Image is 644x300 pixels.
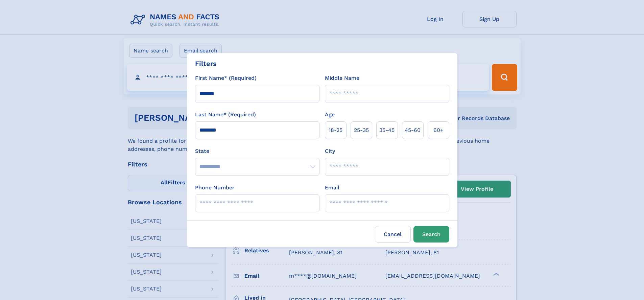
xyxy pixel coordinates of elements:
[195,111,256,119] label: Last Name* (Required)
[329,126,342,134] span: 18‑25
[325,147,335,155] label: City
[379,126,395,134] span: 35‑45
[325,74,359,82] label: Middle Name
[325,184,339,192] label: Email
[325,111,335,119] label: Age
[413,226,449,243] button: Search
[433,126,444,134] span: 60+
[195,74,257,82] label: First Name* (Required)
[195,147,319,155] label: State
[195,59,217,69] div: Filters
[375,226,411,243] label: Cancel
[354,126,369,134] span: 25‑35
[405,126,421,134] span: 45‑60
[195,184,235,192] label: Phone Number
